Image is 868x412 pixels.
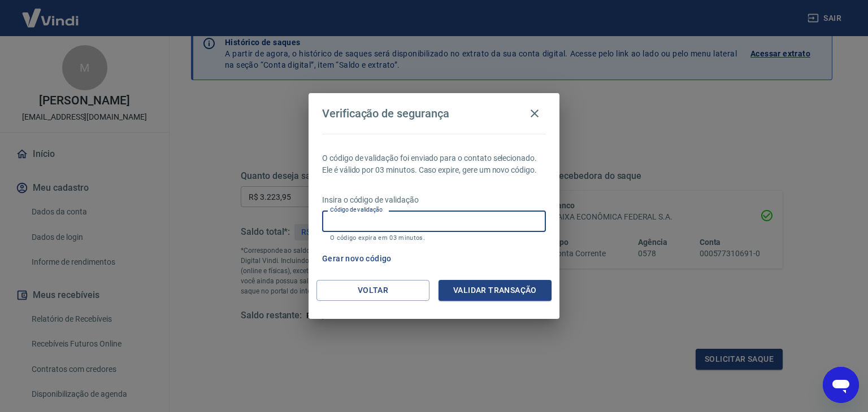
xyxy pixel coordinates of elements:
[318,248,396,269] button: Gerar novo código
[322,152,546,176] p: O código de validação foi enviado para o contato selecionado. Ele é válido por 03 minutos. Caso e...
[330,234,538,242] p: O código expira em 03 minutos.
[316,280,429,301] button: Voltar
[823,367,859,403] iframe: Button to launch messaging window
[322,194,546,206] p: Insira o código de validação
[330,205,383,214] label: Código de validação
[322,107,449,120] h4: Verificação de segurança
[439,280,552,301] button: Validar transação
